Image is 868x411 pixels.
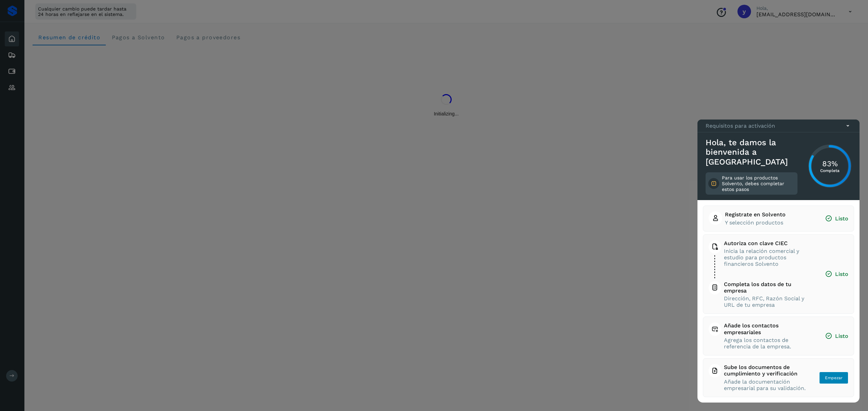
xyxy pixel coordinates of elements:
button: Autoriza con clave CIECInicia la relación comercial y estudio para productos financieros Solvento... [709,240,848,308]
button: Empezar [819,372,848,384]
span: Inicia la relación comercial y estudio para productos financieros Solvento [724,248,812,267]
span: Autoriza con clave CIEC [724,240,812,246]
span: Listo [825,215,848,222]
span: Sube los documentos de cumplimiento y verificación [724,364,806,377]
span: Agrega los contactos de referencia de la empresa. [724,337,812,350]
span: Dirección, RFC, Razón Social y URL de tu empresa [724,295,812,308]
p: Para usar los productos Solvento, debes completar estos pasos [722,175,795,192]
button: Registrate en SolventoY selección productosListo [709,211,848,225]
span: Empezar [825,375,843,381]
span: Añade la documentación empresarial para su validación. [724,378,806,391]
span: Listo [825,271,848,278]
div: Requisitos para activación [697,120,860,132]
span: Añade los contactos empresariales [724,322,812,335]
span: Listo [825,332,848,340]
p: Requisitos para activación [706,123,775,129]
span: Registrate en Solvento [725,211,786,218]
button: Sube los documentos de cumplimiento y verificaciónAñade la documentación empresarial para su vali... [709,364,848,391]
h3: Hola, te damos la bienvenida a [GEOGRAPHIC_DATA] [706,138,797,167]
span: Completa los datos de tu empresa [724,281,812,294]
button: Añade los contactos empresarialesAgrega los contactos de referencia de la empresa.Listo [709,322,848,350]
span: Y selección productos [725,219,786,226]
p: Completa [820,168,840,173]
h3: 83% [820,159,840,168]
